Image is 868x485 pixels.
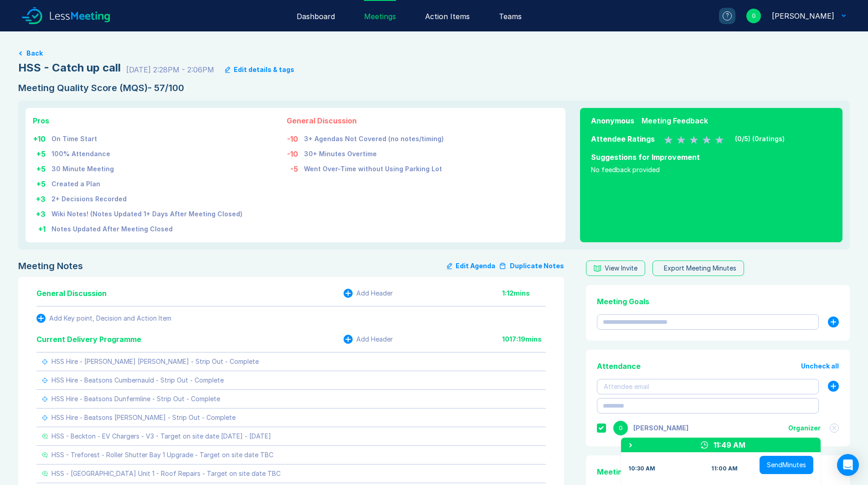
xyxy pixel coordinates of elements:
[287,130,303,145] td: -10
[51,175,243,190] td: Created a Plan
[51,190,243,205] td: 2+ Decisions Recorded
[605,265,637,272] div: View Invite
[18,260,83,271] div: Meeting Notes
[502,290,546,297] div: 1:12 mins
[760,456,813,474] button: SendMinutes
[33,115,243,126] div: Pros
[33,190,51,205] td: + 3
[225,66,294,73] button: Edit details & tags
[51,433,271,440] div: HSS - Beckton - EV Chargers - V3 - Target on site date [DATE] - [DATE]
[51,358,259,365] div: HSS Hire - [PERSON_NAME] [PERSON_NAME] - Strip Out - Complete
[591,133,655,144] div: Attendee Ratings
[49,315,171,322] div: Add Key point, Decision and Action Item
[51,377,224,384] div: HSS Hire - Beatsons Cumbernauld - Strip Out - Complete
[735,135,785,143] div: ( 0 /5) ( 0 ratings)
[287,160,303,175] td: -5
[591,115,634,126] div: Anonymous
[33,220,51,235] td: + 1
[303,160,444,175] td: Went Over-Time without Using Parking Lot
[714,439,745,450] div: 11:49 AM
[344,289,393,298] button: Add Header
[51,145,243,160] td: 100% Attendance
[33,130,51,145] td: + 10
[597,466,839,477] div: Meeting History
[18,61,121,75] div: HSS - Catch up call
[51,470,281,477] div: HSS - [GEOGRAPHIC_DATA] Unit 1 - Roof Repairs - Target on site date TBC
[287,115,444,126] div: General Discussion
[33,160,51,175] td: + 5
[33,145,51,160] td: + 5
[18,82,850,93] div: Meeting Quality Score (MQS) - 57/100
[502,336,546,343] div: 1017:19 mins
[36,334,141,345] div: Current Delivery Programme
[597,296,839,307] div: Meeting Goals
[642,115,708,126] div: Meeting Feedback
[708,8,735,24] a: ?
[788,424,821,432] div: Organizer
[586,260,645,276] button: View Invite
[664,265,736,272] div: Export Meeting Minutes
[711,465,738,472] div: 11:00 AM
[746,9,761,23] div: G
[36,314,171,323] button: Add Key point, Decision and Action Item
[633,424,688,432] div: Gemma White
[51,130,243,145] td: On Time Start
[591,152,832,163] div: Suggestions for Improvement
[51,205,243,220] td: Wiki Notes! (Notes Updated 1+ Days After Meeting Closed)
[597,361,641,372] div: Attendance
[26,50,43,57] button: Back
[499,260,564,271] button: Duplicate Notes
[772,10,834,21] div: Gemma White
[356,290,393,297] div: Add Header
[33,205,51,220] td: + 3
[303,145,444,160] td: 30+ Minutes Overtime
[801,362,839,370] button: Uncheck all
[447,260,495,271] button: Edit Agenda
[18,50,850,57] a: Back
[51,451,273,459] div: HSS - Treforest - Roller Shutter Bay 1 Upgrade - Target on site date TBC
[303,130,444,145] td: 3+ Agendas Not Covered (no notes/timing)
[591,166,832,174] div: No feedback provided
[234,66,294,73] div: Edit details & tags
[33,175,51,190] td: + 5
[36,288,107,299] div: General Discussion
[837,454,859,476] div: Open Intercom Messenger
[628,465,655,472] div: 10:30 AM
[344,335,393,344] button: Add Header
[51,160,243,175] td: 30 Minute Meeting
[287,145,303,160] td: -10
[723,11,732,20] div: ?
[664,133,724,144] div: 0 Stars
[356,336,393,343] div: Add Header
[613,421,628,435] div: G
[652,260,744,276] button: Export Meeting Minutes
[51,414,236,421] div: HSS Hire - Beatsons [PERSON_NAME] - Strip Out - Complete
[51,220,243,235] td: Notes Updated After Meeting Closed
[51,395,220,403] div: HSS Hire - Beatsons Dunfermline - Strip Out - Complete
[126,64,214,75] div: [DATE] 2:28PM - 2:06PM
